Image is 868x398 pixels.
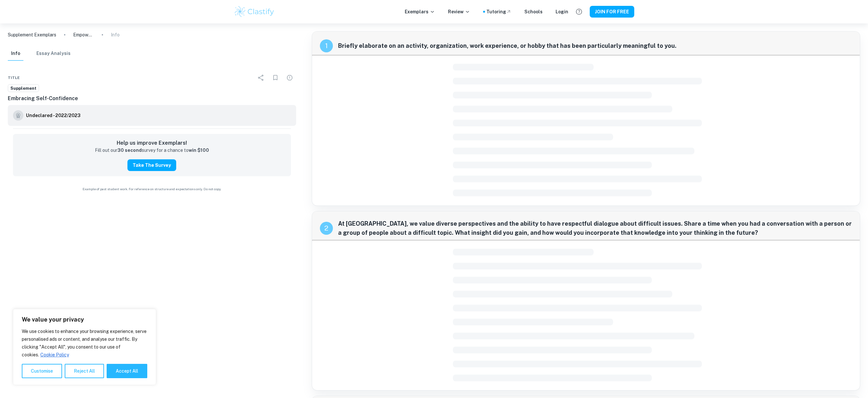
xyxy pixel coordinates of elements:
[26,112,80,119] h6: Undeclared - 2022/2023
[448,8,470,15] p: Review
[556,8,568,15] a: Login
[234,5,275,18] img: Clastify logo
[338,41,852,50] span: Briefly elaborate on an activity, organization, work experience, or hobby that has been particula...
[189,148,209,153] strong: win $100
[36,46,71,61] button: Essay Analysis
[40,352,69,358] a: Cookie Policy
[127,159,176,171] button: Take the Survey
[283,71,296,84] div: Report issue
[18,139,286,147] h6: Help us improve Exemplars!
[8,75,20,81] span: Title
[13,309,156,385] div: We value your privacy
[255,71,268,84] div: Share
[590,6,634,18] button: JOIN FOR FREE
[22,316,147,324] p: We value your privacy
[269,71,282,84] div: Bookmark
[320,222,333,235] div: recipe
[65,364,104,378] button: Reject All
[26,110,80,121] a: Undeclared - 2022/2023
[95,147,209,154] p: Fill out our survey for a chance to
[117,148,142,153] strong: 30 second
[107,364,147,378] button: Accept All
[573,6,585,17] button: Help and Feedback
[22,327,147,359] p: We use cookies to enhance your browsing experience, serve personalised ads or content, and analys...
[338,219,852,237] span: At [GEOGRAPHIC_DATA], we value diverse perspectives and the ability to have respectful dialogue a...
[73,31,94,38] p: Empowering Through Art: Finding Balance and Creating Change
[320,39,333,52] div: recipe
[8,187,296,192] span: Example of past student work. For reference on structure and expectations only. Do not copy.
[8,31,56,38] a: Supplement Exemplars
[524,8,543,15] a: Schools
[111,31,120,38] p: Info
[22,364,62,378] button: Customise
[486,8,511,15] a: Tutoring
[405,8,435,15] p: Exemplars
[8,85,39,92] span: Supplement
[8,46,23,61] button: Info
[8,84,39,92] a: Supplement
[8,95,296,102] h6: Embracing Self-Confidence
